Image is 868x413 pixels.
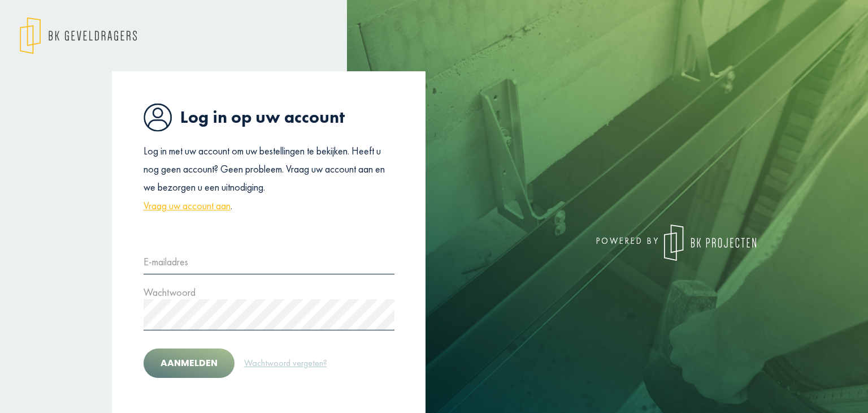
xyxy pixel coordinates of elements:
[144,197,231,215] a: Vraag uw account aan
[244,356,328,371] a: Wachtwoord vergeten?
[144,103,172,132] img: icon
[144,142,394,216] p: Log in met uw account om uw bestellingen te bekijken. Heeft u nog geen account? Geen probleem. Vr...
[144,103,394,132] h1: Log in op uw account
[20,17,137,54] img: logo
[144,349,235,378] button: Aanmelden
[442,225,756,261] div: powered by
[144,283,196,302] label: Wachtwoord
[664,225,756,261] img: logo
